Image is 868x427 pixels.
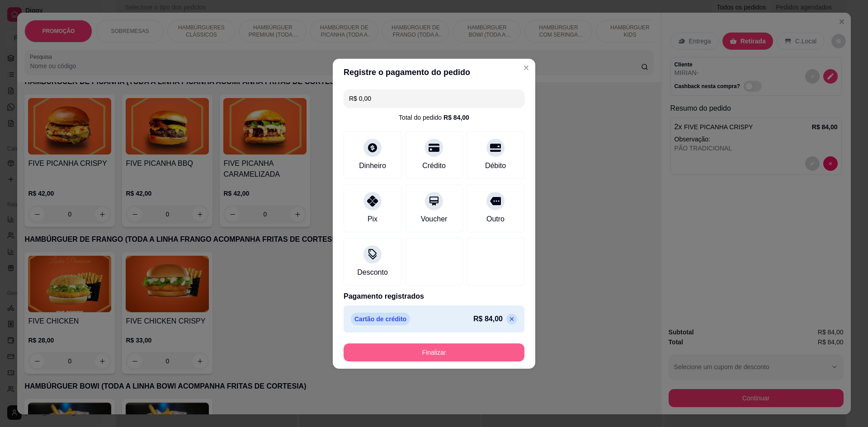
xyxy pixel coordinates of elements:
[368,214,377,225] div: Pix
[344,343,524,361] button: Finalizar
[351,313,410,325] p: Cartão de crédito
[359,160,386,171] div: Dinheiro
[443,113,469,122] div: R$ 84,00
[357,267,388,278] div: Desconto
[344,291,524,302] p: Pagamento registrados
[333,59,535,86] header: Registre o pagamento do pedido
[485,160,506,171] div: Débito
[421,214,448,225] div: Voucher
[399,113,469,122] div: Total do pedido
[519,61,533,75] button: Close
[349,89,519,108] input: Ex.: hambúrguer de cordeiro
[473,314,503,324] p: R$ 84,00
[486,214,505,225] div: Outro
[422,160,446,171] div: Crédito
